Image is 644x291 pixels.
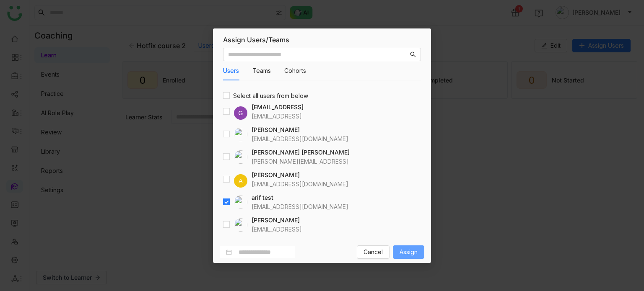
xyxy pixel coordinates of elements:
div: G [234,106,247,120]
div: [EMAIL_ADDRESS][DOMAIN_NAME] [252,180,348,189]
button: Users [223,66,239,75]
div: A [234,174,247,188]
div: [EMAIL_ADDRESS][DOMAIN_NAME] [252,134,348,144]
img: 684a9aedde261c4b36a3ced9 [234,218,247,232]
div: [EMAIL_ADDRESS] [252,112,304,121]
button: Cancel [357,245,390,259]
img: 684fd8469a55a50394c15cc7 [234,128,247,141]
h4: [PERSON_NAME] [PERSON_NAME] [252,148,350,157]
h4: [EMAIL_ADDRESS] [252,103,304,112]
div: [PERSON_NAME][EMAIL_ADDRESS] [252,157,350,166]
span: Assign [400,247,418,257]
div: [EMAIL_ADDRESS] [252,225,302,234]
img: 684abccfde261c4b36a4c026 [234,196,247,209]
h4: [PERSON_NAME] [252,216,302,225]
span: Select all users from below [230,91,312,100]
h4: arif test [252,193,348,202]
span: Cancel [364,247,383,257]
button: Assign [393,245,424,259]
button: Teams [252,66,271,75]
h4: [PERSON_NAME] [252,170,348,180]
div: [EMAIL_ADDRESS][DOMAIN_NAME] [252,202,348,211]
h4: [PERSON_NAME] [252,125,348,134]
div: Assign Users/Teams [223,35,421,44]
img: 684a9b57de261c4b36a3d29f [234,150,247,164]
button: Cohorts [284,66,306,75]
